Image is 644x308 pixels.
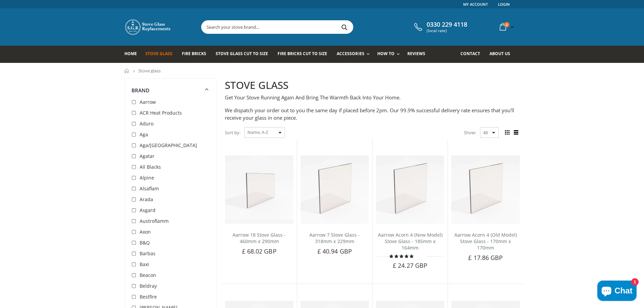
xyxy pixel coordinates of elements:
[454,232,517,251] a: Aarrow Acorn 4 (Old Model) Stove Glass - 170mm x 170mm
[512,129,520,136] span: List view
[140,142,197,148] span: Aga/[GEOGRAPHIC_DATA]
[140,164,161,170] span: All Blacks
[464,127,476,138] span: Show:
[140,229,151,235] span: Axon
[182,46,211,63] a: Fire Bricks
[301,156,369,224] img: Aarrow 7 Stove Glass
[124,69,129,73] a: Home
[140,196,153,203] span: Arada
[278,51,327,56] span: Fire Bricks Cut To Size
[309,232,360,244] a: Aarrow 7 Stove Glass - 318mm x 229mm
[140,185,159,192] span: Alsaflam
[201,21,429,33] input: Search your stove brand...
[504,22,509,27] span: 0
[140,283,157,289] span: Beldray
[337,46,373,63] a: Accessories
[317,247,352,255] span: £ 40.94 GBP
[490,51,510,56] span: About us
[140,261,149,267] span: Baxi
[233,232,286,244] a: Aarrow 18 Stove Glass - 460mm x 290mm
[412,21,467,33] a: 0330 229 4118 (local rate)
[497,20,515,33] a: 0
[124,51,137,56] span: Home
[140,110,182,116] span: ACR Heat Products
[140,207,156,213] span: Asgard
[225,78,520,92] h2: STOVE GLASS
[376,156,444,224] img: Aarrow Acorn 4 New Model Stove Glass
[393,261,427,269] span: £ 24.27 GBP
[216,51,268,56] span: Stove Glass Cut To Size
[140,120,153,127] span: Aduro
[407,51,425,56] span: Reviews
[595,281,639,303] inbox-online-store-chat: Shopify online store chat
[460,51,480,56] span: Contact
[182,51,206,56] span: Fire Bricks
[124,19,172,35] img: Stove Glass Replacement
[145,51,172,56] span: Stove Glass
[377,46,403,63] a: How To
[140,174,154,181] span: Alpine
[427,21,467,28] span: 0330 229 4118
[451,156,520,224] img: Aarrow Acorn 4 Old Model Stove Glass
[337,21,352,33] button: Search
[138,68,161,74] span: Stove glass
[377,51,395,56] span: How To
[225,127,240,139] span: Sort by:
[140,293,157,300] span: Bestfire
[337,51,364,56] span: Accessories
[504,129,511,136] span: Grid view
[225,94,520,101] p: Get Your Stove Running Again And Bring The Warmth Back Into Your Home.
[145,46,177,63] a: Stove Glass
[378,232,443,251] a: Aarrow Acorn 4 (New Model) Stove Glass - 185mm x 164mm
[124,46,142,63] a: Home
[140,99,156,105] span: Aarrow
[225,156,293,224] img: Aarrow 18 Stove Glass
[216,46,273,63] a: Stove Glass Cut To Size
[140,131,148,138] span: Aga
[225,106,520,122] p: We dispatch your order out to you the same day if placed before 2pm. Our 99.9% successful deliver...
[468,254,503,262] span: £ 17.86 GBP
[140,153,154,159] span: Agatar
[389,254,414,259] span: 5.00 stars
[140,218,169,224] span: Austroflamm
[490,46,515,63] a: About us
[278,46,332,63] a: Fire Bricks Cut To Size
[427,28,467,33] span: (local rate)
[242,247,277,255] span: £ 68.02 GBP
[407,46,430,63] a: Reviews
[140,272,156,278] span: Beacon
[460,46,485,63] a: Contact
[140,239,150,246] span: B&Q
[132,87,150,94] span: Brand
[140,250,156,257] span: Barbas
